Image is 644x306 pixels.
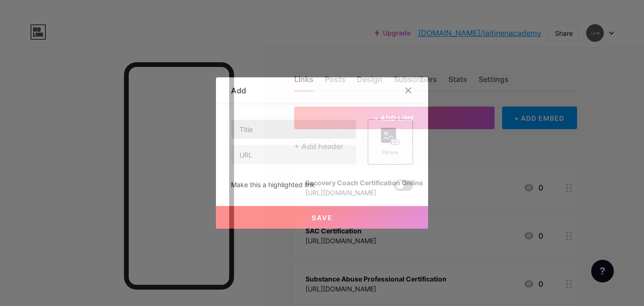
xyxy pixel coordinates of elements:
[381,149,400,156] div: Picture
[216,206,428,229] button: Save
[231,85,246,96] div: Add
[231,180,315,191] div: Make this a highlighted link
[312,214,333,222] span: Save
[231,120,356,139] input: Title
[231,145,356,164] input: URL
